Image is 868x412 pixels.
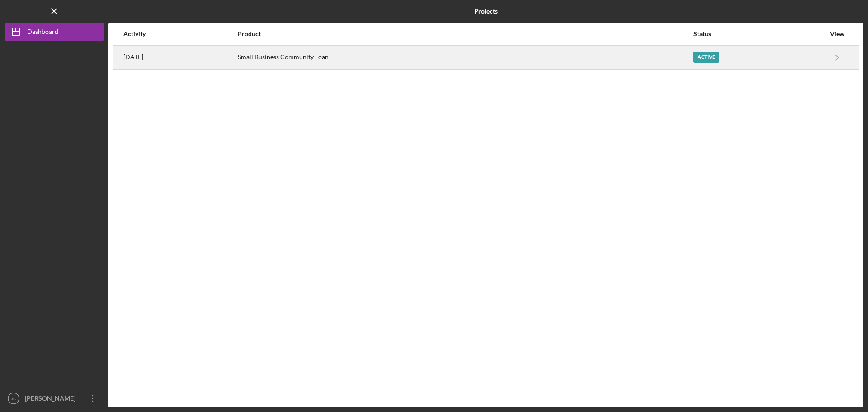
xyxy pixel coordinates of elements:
div: [PERSON_NAME] [23,389,81,410]
b: Projects [474,8,498,15]
div: Dashboard [27,23,58,43]
button: JC[PERSON_NAME] [5,389,104,407]
div: View [826,30,849,38]
time: 2025-07-25 14:59 [123,53,143,61]
button: Dashboard [5,23,104,41]
div: Status [693,30,825,38]
div: Activity [123,30,237,38]
div: Active [693,52,719,63]
text: JC [11,396,16,401]
div: Product [238,30,693,38]
div: Small Business Community Loan [238,46,693,69]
